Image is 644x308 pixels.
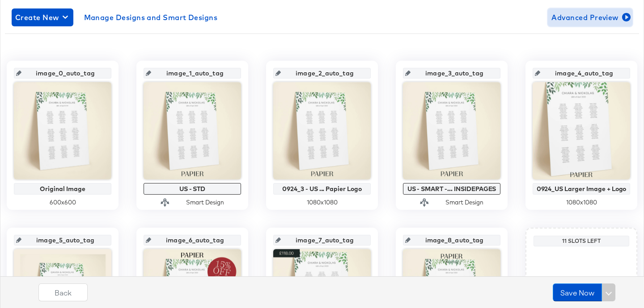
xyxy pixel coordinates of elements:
[405,185,498,192] div: US - SMART -... INSIDEPAGES
[146,185,239,192] div: US - STD
[551,11,629,24] span: Advanced Preview
[12,8,73,26] button: Create New
[548,8,632,26] button: Advanced Preview
[16,185,109,192] div: Original Image
[15,11,70,24] span: Create New
[80,8,221,26] button: Manage Designs and Smart Designs
[533,198,630,207] div: 1080 x 1080
[84,11,218,24] span: Manage Designs and Smart Designs
[553,283,602,301] button: Save Now
[445,198,483,207] div: Smart Design
[273,198,371,207] div: 1080 x 1080
[38,283,88,301] button: Back
[535,185,628,192] div: 0924_US Larger Image + Logo
[275,185,369,192] div: 0924_3 - US ... Papier Logo
[186,198,224,207] div: Smart Design
[14,198,111,207] div: 600 x 600
[536,237,627,245] div: 11 Slots Left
